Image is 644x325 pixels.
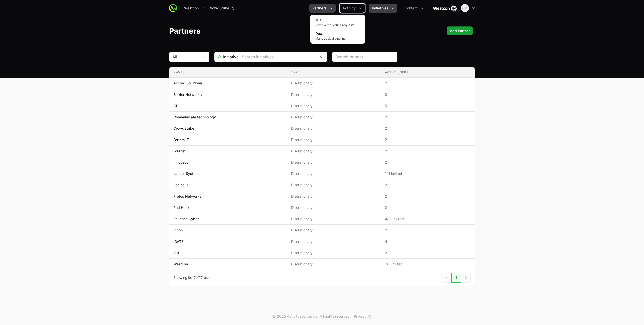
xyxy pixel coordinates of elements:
[173,149,186,154] p: Fournet
[291,194,377,199] span: Discretionary
[385,149,471,154] span: 2
[169,52,209,62] button: All
[177,4,427,13] div: Main navigation
[315,37,360,41] span: Manage deal pipeline
[239,52,317,62] input: Search initiatives
[291,228,377,233] span: Discretionary
[173,228,183,233] p: Ricoh
[317,52,327,62] div: Open
[172,54,199,60] div: All
[385,160,471,165] span: 2
[173,216,199,221] p: Reliance Cyber
[385,250,471,255] span: 2
[291,171,377,176] span: Discretionary
[385,216,471,221] span: 4 / 2 invited
[291,103,377,108] span: Discretionary
[354,314,371,319] a: Privacy
[312,6,327,11] span: Partners
[369,4,397,13] div: Initiatives menu
[315,18,324,22] span: MDF
[451,273,461,283] a: 1
[291,239,377,244] span: Discretionary
[385,115,471,120] span: 2
[181,4,239,13] div: Supplier switch menu
[173,137,189,142] p: Fortem IT
[315,31,326,36] span: Deals
[315,23,360,27] span: Review marketing requests
[447,26,473,35] button: Add Partner
[192,275,196,280] span: 17
[369,4,397,13] button: Initiatives
[215,54,239,60] span: Initiative
[291,262,377,267] span: Discretionary
[405,6,418,11] span: Content
[291,115,377,120] span: Discretionary
[291,216,377,221] span: Discretionary
[173,275,213,280] p: Showing to of results
[385,182,471,188] span: 2
[385,228,471,233] span: 2
[433,3,457,13] img: Westcon UK
[340,4,365,13] button: Activity
[173,81,202,86] p: Accord Solutions
[352,314,353,319] span: |
[311,29,364,43] a: DealsManage deal pipeline
[447,26,473,35] div: Primary actions
[401,4,427,13] div: Content menu
[173,126,194,131] p: CrowdStrike
[309,4,336,13] button: Partners
[372,6,388,11] span: Initiatives
[173,160,191,165] p: Innovecom
[291,137,377,142] span: Discretionary
[335,54,394,60] input: Search partner
[169,4,177,12] img: ActivitySource
[173,239,185,244] p: [DATE]
[385,205,471,210] span: 2
[169,67,287,78] th: Name
[173,103,178,108] p: BT
[385,103,471,108] span: 5
[340,4,365,13] div: Activity menu
[309,4,336,13] div: Partners menu
[173,182,189,188] p: Logicalis
[461,4,469,12] img: Payam Dinarvand
[385,239,471,244] span: 4
[169,26,201,35] h1: Partners
[291,126,377,131] span: Discretionary
[385,171,471,176] span: 1 / 1 invited
[291,205,377,210] span: Discretionary
[291,250,377,255] span: Discretionary
[385,81,471,86] span: 2
[401,4,427,13] button: Content
[173,250,179,255] p: SHI
[385,126,471,131] span: 2
[181,4,239,13] button: Westcon UK - CrowdStrike
[173,205,189,210] p: Red Helix
[199,275,203,280] span: 17
[173,115,216,120] p: Communicate technology
[287,67,381,78] th: Type
[311,16,364,29] a: MDFReview marketing requests
[173,92,202,97] p: Barrier Networks
[385,92,471,97] span: 3
[173,194,202,199] p: Protos Networks
[291,92,377,97] span: Discretionary
[381,67,475,78] th: Active Users
[343,6,356,11] span: Activity
[273,314,351,319] p: © 2025 ActivitySource, inc. All rights reserved.
[385,137,471,142] span: 2
[291,149,377,154] span: Discretionary
[291,160,377,165] span: Discretionary
[291,182,377,188] span: Discretionary
[187,275,189,280] span: 1
[173,262,188,267] p: Westcon
[291,81,377,86] span: Discretionary
[385,194,471,199] span: 2
[385,262,471,267] span: 7 / 1 invited
[173,171,200,176] p: Lander Systems
[450,28,470,34] span: Add Partner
